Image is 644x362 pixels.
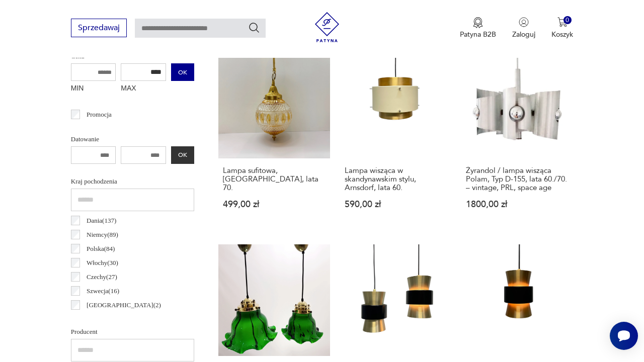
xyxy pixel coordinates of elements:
p: Włochy ( 30 ) [87,257,118,268]
p: 1800,00 zł [466,200,569,209]
img: Patyna - sklep z meblami i dekoracjami vintage [312,12,342,42]
button: Patyna B2B [460,17,496,39]
a: Żyrandol / lampa wisząca Polam, Typ D-155, lata 60./70. – vintage, PRL, space ageŻyrandol / lampa... [461,47,573,228]
h3: Lampa wisząca w skandynawskim stylu, Arnsdorf, lata 60. [345,166,447,192]
button: OK [171,146,194,164]
p: Patyna B2B [460,30,496,39]
p: 499,00 zł [223,200,326,209]
p: Zaloguj [512,30,535,39]
h3: Żyrandol / lampa wisząca Polam, Typ D-155, lata 60./70. – vintage, PRL, space age [466,166,569,192]
button: Sprzedawaj [71,19,127,37]
p: Kraj pochodzenia [71,176,194,187]
p: Koszyk [551,30,573,39]
button: Szukaj [248,22,260,34]
a: Ikona medaluPatyna B2B [460,17,496,39]
div: 0 [563,16,572,25]
button: 0Koszyk [551,17,573,39]
a: Sprzedawaj [71,25,127,32]
button: Zaloguj [512,17,535,39]
a: Lampa sufitowa, Niemcy, lata 70.Lampa sufitowa, [GEOGRAPHIC_DATA], lata 70.499,00 zł [218,47,330,228]
p: Czechy ( 27 ) [87,271,117,283]
p: Producent [71,326,194,337]
p: [GEOGRAPHIC_DATA] ( 2 ) [87,314,161,325]
a: Lampa wisząca w skandynawskim stylu, Arnsdorf, lata 60.Lampa wisząca w skandynawskim stylu, Arnsd... [340,47,452,228]
p: Polska ( 84 ) [87,243,115,254]
label: MIN [71,81,116,97]
p: Szwecja ( 16 ) [87,286,119,297]
button: OK [171,63,194,81]
label: MAX [121,81,166,97]
img: Ikona medalu [473,17,483,28]
p: 590,00 zł [345,200,447,209]
p: Niemcy ( 89 ) [87,229,118,240]
img: Ikonka użytkownika [519,17,529,27]
iframe: Smartsupp widget button [610,322,638,350]
p: Dania ( 137 ) [87,215,116,226]
p: Datowanie [71,134,194,145]
h3: Lampa sufitowa, [GEOGRAPHIC_DATA], lata 70. [223,166,326,192]
p: [GEOGRAPHIC_DATA] ( 2 ) [87,300,161,311]
img: Ikona koszyka [557,17,568,27]
p: Promocja [87,109,112,120]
